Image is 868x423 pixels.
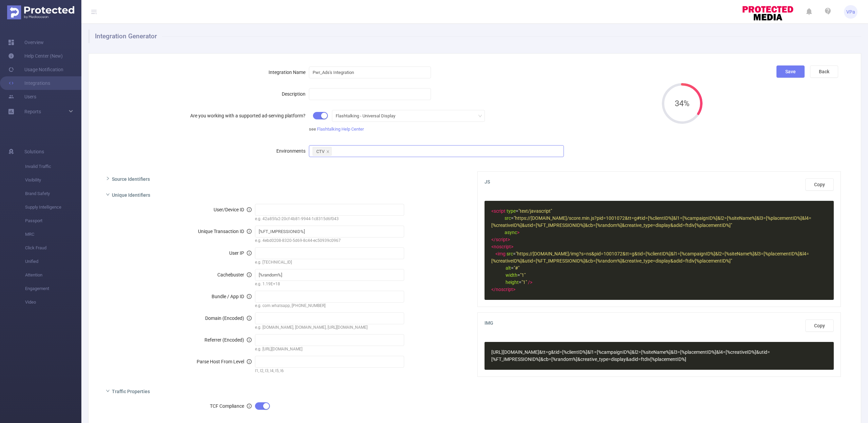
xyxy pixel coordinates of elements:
label: Description [282,91,309,97]
span: Visibility [25,173,81,187]
a: Flashtalking Help Center [316,127,364,132]
span: type [507,208,516,214]
span: "1" [521,280,527,285]
span: script [494,208,506,214]
span: > [511,244,513,249]
span: alt [506,265,511,271]
span: Unique Transaction ID [198,229,252,234]
span: &l3 [671,349,677,355]
h1: Integration Generator [88,30,861,43]
span: Attention [25,268,81,282]
span: Parse Host From Level [197,359,252,364]
i: icon: info-circle [247,229,252,234]
span: Click Fraud [25,241,81,255]
span: async [505,230,517,235]
i: icon: info-circle [247,251,252,255]
i: icon: down [478,114,482,119]
i: icon: info-circle [247,272,252,277]
label: Integration Name [269,70,309,75]
span: noscript [494,244,511,249]
span: = [491,272,526,278]
span: &cb [540,357,549,362]
i: icon: info-circle [247,316,252,321]
span: > [508,237,510,242]
div: icon: rightTraffic Properties [100,384,469,398]
div: e.g. 42a85fa2-20cf-4b81-9944-1c8315d6f043 [255,216,404,223]
span: "https://[DOMAIN_NAME]/score.min.js?pid=1001072&tt=g#tid=[%clientID%]&l1=[%campaignID%]&l2=[%site... [491,215,811,228]
i: icon: right [106,176,110,180]
i: icon: info-circle [247,404,252,408]
span: Reports [24,109,41,114]
span: &tid [551,349,559,355]
div: icon: rightSource Identifiers [100,171,469,186]
span: height [506,280,519,285]
span: VPa [846,5,855,19]
span: &tt [539,349,546,355]
span: < [491,208,494,214]
i: icon: info-circle [247,294,252,299]
a: Reports [24,105,41,118]
span: [URL][DOMAIN_NAME] =g =[%clientID%] =[%campaignID%] =[%siteName%] =[%placementID%] =[%creativeID%... [491,349,770,362]
div: l1, l2, l3, l4, l5, l6 [255,368,404,375]
a: Integrations [8,76,50,90]
span: = [491,251,809,264]
a: Usage Notification [8,63,63,76]
span: Invalid Traffic [25,160,81,173]
span: Cachebuster [217,272,252,277]
div: Flashtalking - Universal Display [336,110,400,121]
label: Environments [276,148,309,154]
span: img [498,251,506,256]
span: src [505,215,511,221]
span: < [495,251,498,256]
div: e.g. [TECHNICAL_ID] [255,259,404,267]
a: Users [8,90,36,103]
span: src [507,251,513,256]
span: 34% [662,99,703,108]
div: icon: rightUnique Identifiers [100,187,469,201]
div: e.g. 1.19E+18 [255,281,404,288]
i: icon: right [106,192,110,196]
span: "text/javascript" [518,208,552,214]
span: "1" [520,272,526,278]
label: Are you working with a supported ad-serving platform? [190,113,309,118]
span: > [517,230,519,235]
span: TCF Compliance [210,403,252,409]
span: &creative_type [577,357,608,362]
span: Brand Safety [25,187,81,200]
i: icon: info-circle [247,338,252,342]
span: &l1 [587,349,594,355]
i: icon: info-circle [247,359,252,364]
i: icon: right [106,389,110,393]
span: Engagement [25,282,81,295]
span: IMG [485,320,834,332]
span: Video [25,295,81,309]
span: Unified [25,255,81,268]
span: </ [491,237,496,242]
span: MRC [25,228,81,241]
span: &l4 [716,349,723,355]
span: Domain (Encoded) [205,315,252,321]
span: "#" [514,265,519,271]
span: &utid [756,349,767,355]
span: = [491,265,519,271]
span: = [491,215,811,228]
span: Supply Intelligence [25,200,81,214]
div: e.g. com.whatsapp, [PHONE_NUMBER] [255,303,404,310]
span: width [506,272,517,278]
span: = [491,280,532,285]
button: Copy [805,178,834,191]
span: = [491,208,552,214]
div: see [309,122,564,136]
span: JS [485,178,834,191]
span: Referrer (Encoded) [204,337,252,343]
span: </ [491,287,496,292]
i: icon: close [326,150,330,154]
div: e.g. [DOMAIN_NAME], [DOMAIN_NAME], [URL][DOMAIN_NAME] [255,324,404,332]
i: icon: info-circle [247,207,252,212]
div: CTV [316,147,324,156]
a: Overview [8,36,44,49]
span: Passport [25,214,81,228]
span: Bundle / App ID [212,294,252,299]
div: e.g. [URL][DOMAIN_NAME] [255,346,404,353]
span: &adid [626,357,638,362]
